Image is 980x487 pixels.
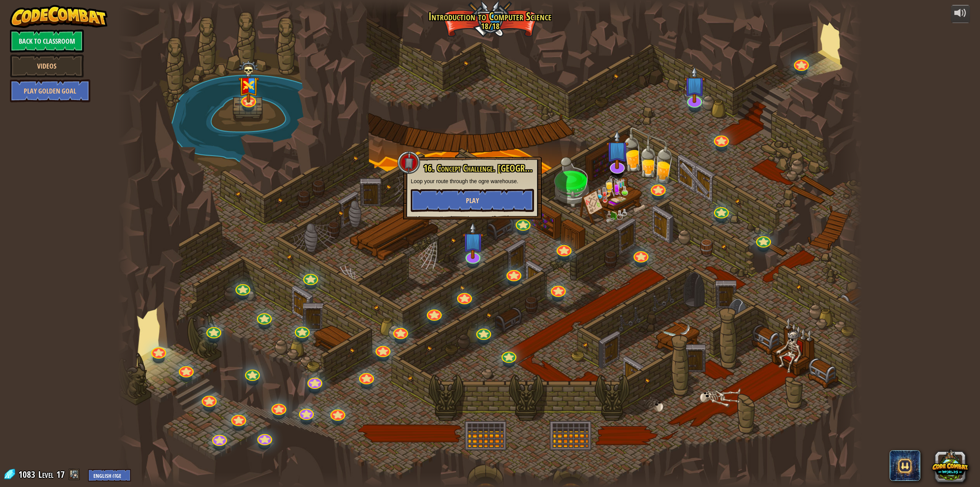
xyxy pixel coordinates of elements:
[38,468,54,481] span: Level
[18,468,38,480] span: 1083
[606,130,629,169] img: level-banner-unstarted-subscriber.png
[423,162,572,175] span: 16. Concept Challenge. [GEOGRAPHIC_DATA]
[238,60,259,103] img: level-banner-multiplayer.png
[684,67,706,103] img: level-banner-unstarted-subscriber.png
[462,223,483,259] img: level-banner-unstarted-subscriber.png
[10,5,108,28] img: CodeCombat - Learn how to code by playing a game
[10,54,84,77] a: Videos
[411,177,534,185] p: Loop your route through the ogre warehouse.
[10,30,84,52] a: Back to Classroom
[411,189,534,212] button: Play
[10,79,90,102] a: Play Golden Goal
[951,5,970,23] button: Adjust volume
[466,196,479,205] span: Play
[56,468,65,480] span: 17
